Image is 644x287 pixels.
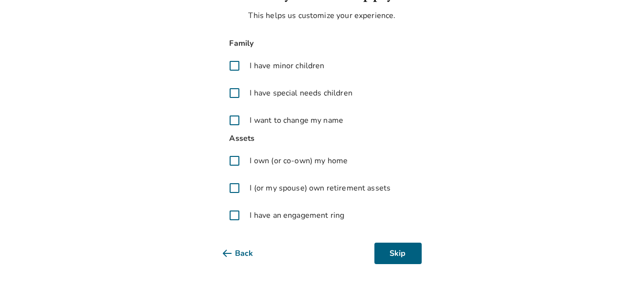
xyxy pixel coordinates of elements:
[250,155,348,167] span: I own (or co-own) my home
[223,243,269,264] button: Back
[250,115,344,126] span: I want to change my name
[223,132,422,145] span: Assets
[223,37,422,50] span: Family
[250,210,345,221] span: I have an engagement ring
[595,240,644,287] iframe: Chat Widget
[250,182,391,194] span: I (or my spouse) own retirement assets
[250,87,352,99] span: I have special needs children
[250,60,325,72] span: I have minor children
[374,243,422,264] button: Skip
[223,10,422,21] p: This helps us customize your experience.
